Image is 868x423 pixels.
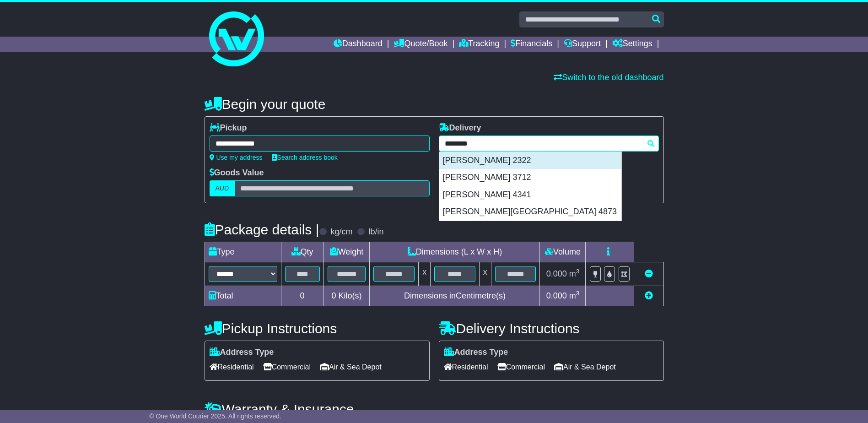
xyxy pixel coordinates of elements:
span: m [569,269,580,278]
a: Quote/Book [394,37,447,52]
span: Residential [210,360,254,374]
label: lb/in [368,227,383,237]
div: [PERSON_NAME] 2322 [439,152,621,169]
h4: Begin your quote [205,97,664,112]
td: Volume [540,242,586,262]
a: Add new item [645,291,653,300]
td: Qty [281,242,323,262]
span: Residential [444,360,488,374]
td: Kilo(s) [323,286,370,306]
a: Remove this item [645,269,653,278]
label: kg/cm [330,227,352,237]
span: Commercial [497,360,545,374]
span: Air & Sea Depot [320,360,382,374]
td: Type [205,242,281,262]
a: Support [564,37,601,52]
h4: Warranty & Insurance [205,401,664,417]
span: © One World Courier 2025. All rights reserved. [149,412,281,420]
label: Address Type [210,347,274,358]
div: [PERSON_NAME] 4341 [439,186,621,204]
div: [PERSON_NAME][GEOGRAPHIC_DATA] 4873 [439,203,621,221]
typeahead: Please provide city [439,136,659,152]
div: [PERSON_NAME] 3712 [439,169,621,186]
label: Goods Value [210,168,264,178]
td: x [479,262,491,286]
label: Delivery [439,123,481,133]
td: 0 [281,286,323,306]
label: Address Type [444,347,508,358]
label: Pickup [210,123,247,133]
span: m [569,291,580,300]
a: Settings [612,37,652,52]
span: 0.000 [546,291,567,300]
sup: 3 [576,290,580,297]
a: Financials [511,37,552,52]
span: 0.000 [546,269,567,278]
a: Tracking [459,37,499,52]
span: 0 [331,291,336,300]
h4: Pickup Instructions [205,321,430,336]
td: Total [205,286,281,306]
a: Search address book [272,154,338,161]
a: Dashboard [334,37,383,52]
td: x [419,262,431,286]
td: Weight [323,242,370,262]
td: Dimensions in Centimetre(s) [370,286,540,306]
h4: Package details | [205,222,319,237]
span: Air & Sea Depot [554,360,616,374]
h4: Delivery Instructions [439,321,664,336]
label: AUD [210,180,235,196]
sup: 3 [576,268,580,275]
td: Dimensions (L x W x H) [370,242,540,262]
span: Commercial [263,360,311,374]
a: Use my address [210,154,263,161]
a: Switch to the old dashboard [554,73,663,82]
